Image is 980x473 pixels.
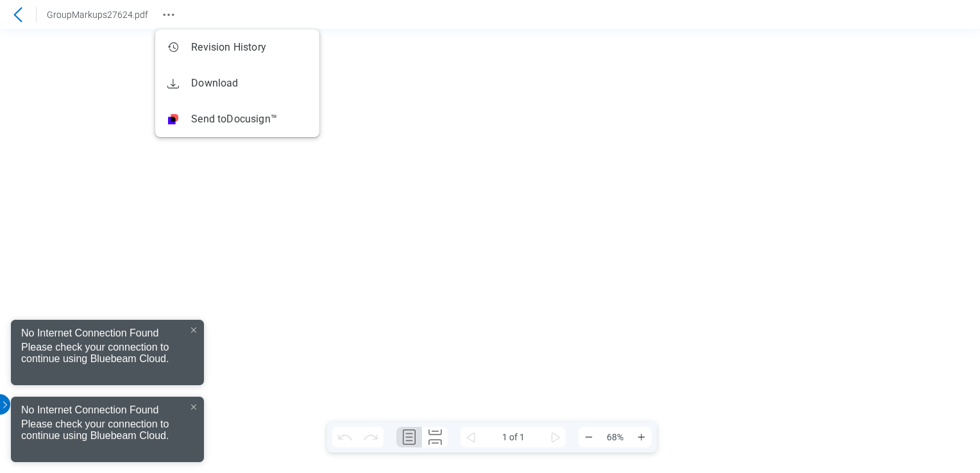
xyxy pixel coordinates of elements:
div: Download [165,76,238,91]
button: Undo [332,427,358,447]
div: No Internet Connection Found [21,402,158,416]
div: Please check your connection to continue using Bluebeam Cloud. [11,342,204,370]
button: Single Page Layout [396,427,422,447]
div: No Internet Connection Found [21,325,158,339]
button: Zoom Out [579,427,599,447]
span: GroupMarkups27624.pdf [47,10,148,20]
span: Send to Docusign™ [191,112,277,126]
span: 68% [599,427,631,447]
button: Continuous Page Layout [422,427,448,447]
img: Docusign Logo [168,114,178,124]
span: 1 of 1 [481,427,545,447]
button: Redo [358,427,384,447]
div: Please check your connection to continue using Bluebeam Cloud. [11,419,204,447]
div: Revision History [165,40,266,55]
button: Revision History [158,4,179,25]
button: Zoom In [631,427,652,447]
ul: Revision History [155,29,319,137]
